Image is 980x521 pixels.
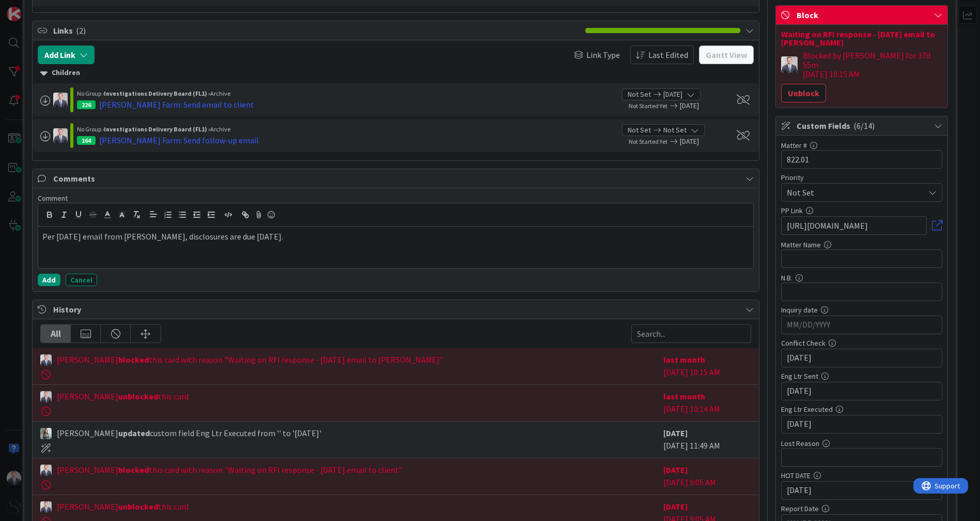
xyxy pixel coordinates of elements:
[663,427,751,453] div: [DATE] 11:49 AM
[663,465,688,475] b: [DATE]
[797,9,929,21] span: Block
[41,325,71,343] div: All
[781,472,942,479] div: HOT DATE
[118,428,150,438] b: updated
[787,382,937,400] input: MM/DD/YYYY
[680,100,725,111] span: [DATE]
[781,56,798,73] img: JC
[787,316,937,334] input: MM/DD/YYYY
[53,303,740,316] span: History
[99,98,254,111] div: [PERSON_NAME] Farm: Send email to client
[787,349,937,367] input: MM/DD/YYYY
[663,464,751,489] div: [DATE] 9:05 AM
[76,25,86,36] span: ( 2 )
[38,46,95,64] button: Add Link
[781,207,942,214] div: PP Link
[118,354,149,365] b: blocked
[77,90,104,97] span: No Group ›
[40,465,52,476] img: JC
[663,391,705,401] b: last month
[781,439,819,448] label: Lost Reason
[40,428,52,439] img: LG
[803,51,942,79] div: Blocked by [PERSON_NAME] for 37d 55m [DATE] 10:15 AM
[781,505,942,512] div: Report Date
[57,390,189,403] span: [PERSON_NAME] this card
[781,240,821,249] label: Matter Name
[781,306,942,314] div: Inquiry date
[629,102,667,110] span: Not Started Yet
[663,390,751,416] div: [DATE] 10:14 AM
[787,185,919,200] span: Not Set
[631,324,751,343] input: Search...
[38,274,60,286] button: Add
[648,49,688,61] span: Last Edited
[118,391,158,401] b: unblocked
[629,138,667,145] span: Not Started Yet
[53,172,740,185] span: Comments
[40,354,52,366] img: JC
[781,30,942,47] div: Waiting on RFI response - [DATE] email to [PERSON_NAME]
[787,482,937,499] input: MM/DD/YYYY
[781,141,807,150] label: Matter #
[118,501,158,512] b: unblocked
[53,93,68,107] img: JC
[40,391,52,403] img: JC
[77,136,96,145] div: 164
[781,339,942,347] div: Conflict Check
[663,353,751,379] div: [DATE] 10:15 AM
[57,500,189,513] span: [PERSON_NAME] this card
[663,125,687,136] span: Not Set
[38,193,68,203] span: Comment
[586,49,620,61] span: Link Type
[40,67,751,79] div: Children
[787,415,937,433] input: MM/DD/YYYY
[853,121,875,131] span: ( 6/14 )
[797,120,929,132] span: Custom Fields
[22,2,47,14] span: Support
[628,125,651,136] span: Not Set
[210,90,230,97] span: Archive
[99,134,259,146] div: [PERSON_NAME] Farm: Send follow-up email
[104,90,210,97] b: Investigations Delivery Board (FL1) ›
[663,501,688,512] b: [DATE]
[781,273,792,282] label: N.B.
[57,464,402,476] span: [PERSON_NAME] this card with reason "Waiting on RFI response - [DATE] email to client"
[53,24,580,37] span: Links
[630,46,694,64] button: Last Edited
[77,100,96,109] div: 226
[680,136,725,147] span: [DATE]
[57,427,321,439] span: [PERSON_NAME] custom field Eng Ltr Executed from '' to '[DATE]'
[628,89,651,100] span: Not Set
[57,353,443,366] span: [PERSON_NAME] this card with reason "Waiting on RFI response - [DATE] email to [PERSON_NAME]"
[781,373,942,380] div: Eng Ltr Sent
[781,406,942,413] div: Eng Ltr Executed
[781,84,826,102] button: Unblock
[77,125,104,133] span: No Group ›
[663,428,688,438] b: [DATE]
[118,465,149,475] b: blocked
[663,89,682,100] span: [DATE]
[53,128,68,143] img: JC
[699,46,754,64] button: Gantt View
[104,125,210,133] b: Investigations Delivery Board (FL1) ›
[66,274,97,286] button: Cancel
[663,354,705,365] b: last month
[210,125,230,133] span: Archive
[781,174,942,181] div: Priority
[42,231,749,243] p: Per [DATE] email from [PERSON_NAME], disclosures are due [DATE].
[40,501,52,513] img: JC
